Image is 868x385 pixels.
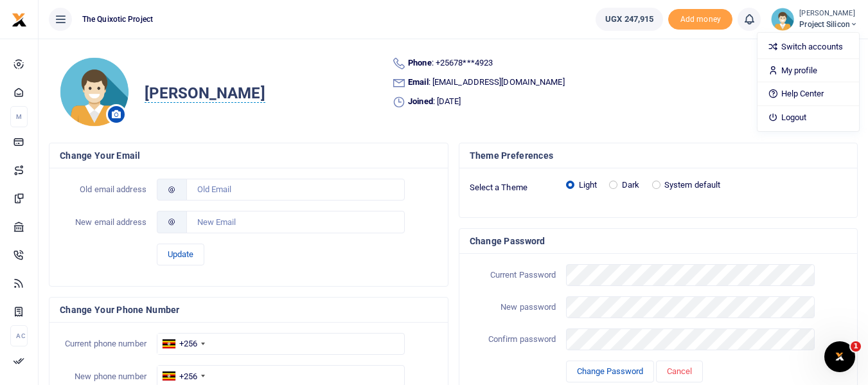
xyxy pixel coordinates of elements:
[824,341,855,372] iframe: Intercom live chat
[622,179,639,192] label: Dark
[566,361,654,382] button: Change Password
[668,9,732,30] span: Add money
[179,337,197,350] div: +256
[771,8,794,31] img: profile-user
[771,8,858,31] a: profile-user [PERSON_NAME] Project Silicon
[470,148,847,163] h4: Theme Preferences
[392,95,847,109] li: : [DATE]
[392,76,847,90] li: : [EMAIL_ADDRESS][DOMAIN_NAME]
[465,181,562,194] label: Select a Theme
[851,341,861,352] span: 1
[186,179,405,201] input: Old Email
[605,13,653,26] span: UGX 247,915
[470,234,847,248] h4: Change Password
[55,216,152,229] label: New email address
[157,334,209,354] div: Uganda: +256
[656,361,703,382] button: Cancel
[465,333,562,346] label: Confirm password
[10,325,28,346] li: Ac
[590,8,668,31] li: Wallet ballance
[60,303,438,317] h4: Change your phone number
[664,179,720,192] label: System default
[55,183,152,196] label: Old email address
[465,301,562,314] label: New password
[757,109,859,127] a: Logout
[60,148,438,163] h4: Change your email
[392,57,847,71] li: : +25678***4923
[408,96,433,106] b: Joined
[157,244,204,265] button: Update
[145,84,265,103] span: [PERSON_NAME]
[77,13,158,25] span: The Quixotic Project
[668,13,732,23] a: Add money
[12,14,27,24] a: logo-small logo-large logo-large
[408,77,429,87] b: Email
[757,62,859,80] a: My profile
[179,370,197,383] div: +256
[757,38,859,56] a: Switch accounts
[579,179,598,192] label: Light
[799,8,858,19] small: [PERSON_NAME]
[55,337,152,350] label: Current phone number
[10,106,28,127] li: M
[799,19,858,30] span: Project Silicon
[186,211,405,233] input: New Email
[408,58,432,67] b: Phone
[12,12,27,28] img: logo-small
[668,9,732,30] li: Toup your wallet
[55,370,152,383] label: New phone number
[465,269,562,282] label: Current Password
[757,85,859,103] a: Help Center
[596,8,663,31] a: UGX 247,915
